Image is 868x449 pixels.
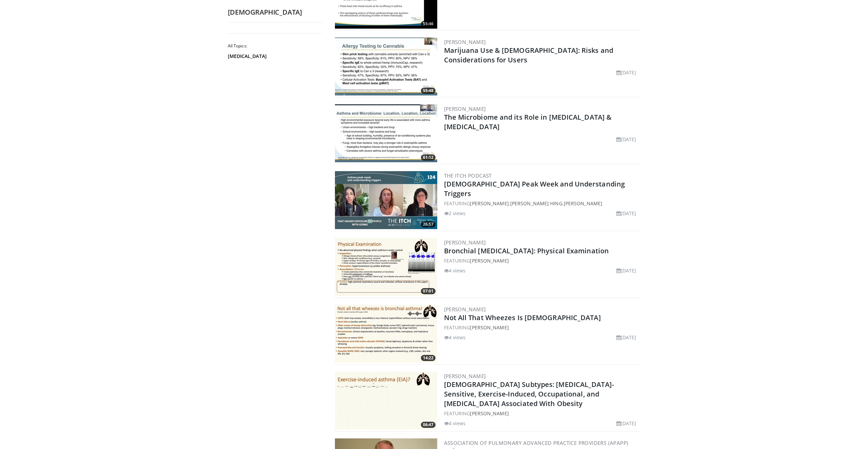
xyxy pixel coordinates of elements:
[470,410,509,417] a: [PERSON_NAME]
[564,200,602,207] a: [PERSON_NAME]
[470,324,509,331] a: [PERSON_NAME]
[335,372,437,430] img: 1afd29af-0a39-4458-8216-80c8a1fe0a29.300x170_q85_crop-smart_upscale.jpg
[444,267,466,274] li: 4 views
[444,324,639,331] div: FEATURING
[335,238,437,296] img: 12910ef0-5802-4ba3-b529-c94598f9b925.300x170_q85_crop-smart_upscale.jpg
[444,380,614,408] a: [DEMOGRAPHIC_DATA] Subtypes: [MEDICAL_DATA]-Sensitive, Exercise-Induced, Occupational, and [MEDIC...
[421,154,436,161] span: 61:12
[444,105,486,112] a: [PERSON_NAME]
[444,46,614,64] a: Marijuana Use & [DEMOGRAPHIC_DATA]: Risks and Considerations for Users
[444,420,466,427] li: 4 views
[444,410,639,417] div: FEATURING
[421,288,436,294] span: 07:01
[444,257,639,264] div: FEATURING
[510,200,562,207] a: [PERSON_NAME] Hing
[444,179,625,198] a: [DEMOGRAPHIC_DATA] Peak Week and Understanding Triggers
[421,221,436,227] span: 26:57
[444,210,466,217] li: 2 views
[616,267,636,274] li: [DATE]
[444,239,486,246] a: [PERSON_NAME]
[444,246,609,255] a: Bronchial [MEDICAL_DATA]: Physical Examination
[444,439,629,446] a: Association of Pulmonary Advanced Practice Providers (APAPP)
[228,43,322,49] h2: All Topics:
[444,373,486,379] a: [PERSON_NAME]
[616,210,636,217] li: [DATE]
[616,420,636,427] li: [DATE]
[228,8,323,17] h2: [DEMOGRAPHIC_DATA]
[444,313,601,322] a: Not All That Wheezes Is [DEMOGRAPHIC_DATA]
[444,334,466,341] li: 4 views
[444,39,486,45] a: [PERSON_NAME]
[616,69,636,76] li: [DATE]
[444,306,486,313] a: [PERSON_NAME]
[421,355,436,361] span: 14:22
[335,38,437,95] a: 55:48
[444,200,639,207] div: FEATURING , ,
[335,171,437,229] img: 918b294b-5a2a-43f4-b78f-406dea7218b1.300x170_q85_crop-smart_upscale.jpg
[470,200,509,207] a: [PERSON_NAME]
[228,53,320,60] a: [MEDICAL_DATA]
[335,104,437,162] img: d57d89c4-b756-40b9-868d-c920a19a390a.300x170_q85_crop-smart_upscale.jpg
[335,238,437,296] a: 07:01
[335,372,437,430] a: 06:47
[421,88,436,94] span: 55:48
[616,136,636,143] li: [DATE]
[616,334,636,341] li: [DATE]
[335,104,437,162] a: 61:12
[335,38,437,95] img: c86d0cc8-9188-444f-912a-596b934396bc.300x170_q85_crop-smart_upscale.jpg
[421,21,436,27] span: 55:46
[421,422,436,428] span: 06:47
[470,257,509,264] a: [PERSON_NAME]
[444,172,492,179] a: THE ITCH PODCAST
[335,305,437,363] img: e9072c86-b528-4ae8-b1d4-1648b57cfd46.300x170_q85_crop-smart_upscale.jpg
[335,171,437,229] a: 26:57
[444,113,612,131] a: The Microbiome and its Role in [MEDICAL_DATA] & [MEDICAL_DATA]
[335,305,437,363] a: 14:22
